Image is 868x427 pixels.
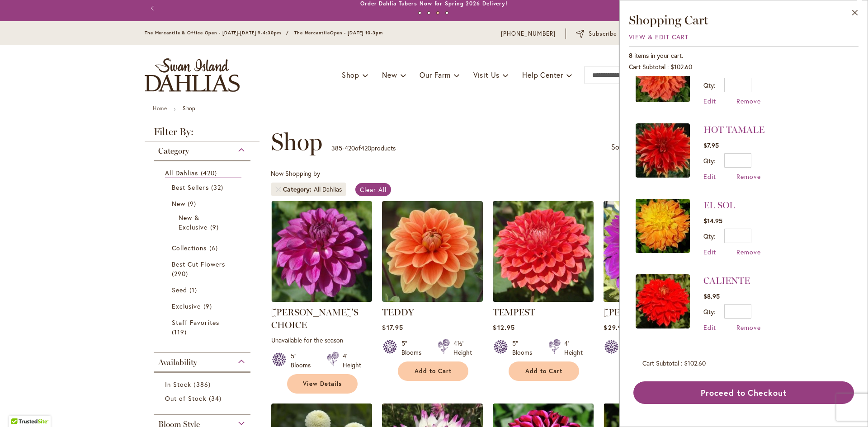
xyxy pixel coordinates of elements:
[703,141,719,150] span: $7.95
[183,105,195,112] strong: Shop
[331,144,342,152] span: 385
[703,124,764,135] a: HOT TAMALE
[703,275,750,286] a: CALIENTE
[172,318,235,337] a: Staff Favorites
[736,248,761,256] a: Remove
[703,232,715,240] label: Qty
[576,29,617,38] a: Subscribe
[271,128,322,155] span: Shop
[172,301,235,311] a: Exclusive
[172,318,219,327] span: Staff Favorites
[636,199,690,256] a: EL SOL
[629,33,689,41] a: View & Edit Cart
[604,323,626,332] span: $29.95
[382,323,403,332] span: $17.95
[604,307,684,318] a: [PERSON_NAME]
[703,81,715,89] label: Qty
[493,201,594,302] img: TEMPEST
[165,380,191,389] span: In Stock
[611,139,636,155] label: Sort by:
[703,216,722,225] span: $14.95
[172,199,235,208] a: New
[736,172,761,181] span: Remove
[158,146,189,156] span: Category
[420,70,450,80] span: Our Farm
[703,248,716,256] a: Edit
[473,70,500,80] span: Visit Us
[703,292,720,300] span: $8.95
[172,259,235,278] a: Best Cut Flowers
[436,11,439,14] button: 3 of 4
[636,48,690,105] a: MANGO MADNESS
[736,323,761,332] span: Remove
[493,295,594,304] a: TEMPEST
[355,183,391,196] a: Clear All
[344,144,355,152] span: 420
[703,156,715,165] label: Qty
[427,11,430,14] button: 2 of 4
[179,213,208,231] span: New & Exclusive
[629,62,665,71] span: Cart Subtotal
[522,70,563,80] span: Help Center
[189,285,199,295] span: 1
[188,199,198,208] span: 9
[633,381,854,404] button: Proceed to Checkout
[703,172,716,181] a: Edit
[360,185,387,194] span: Clear All
[193,380,212,389] span: 386
[589,29,617,38] span: Subscribe
[382,201,483,302] img: Teddy
[636,274,690,332] a: CALIENTE
[342,70,359,80] span: Shop
[604,201,704,302] img: Thomas Edison
[210,222,221,232] span: 9
[703,323,716,332] a: Edit
[501,29,556,38] a: [PHONE_NUMBER]
[330,30,383,36] span: Open - [DATE] 10-3pm
[604,295,704,304] a: Thomas Edison
[382,307,414,318] a: TEDDY
[703,97,716,105] a: Edit
[145,30,330,36] span: The Mercantile & Office Open - [DATE]-[DATE] 9-4:30pm / The Mercantile
[271,169,320,178] span: Now Shopping by
[165,394,241,403] a: Out of Stock 34
[509,361,579,381] button: Add to Cart
[172,183,235,192] a: Best Sellers
[418,11,421,14] button: 1 of 4
[736,97,761,105] span: Remove
[158,357,197,367] span: Availability
[172,327,189,337] span: 119
[303,380,342,388] span: View Details
[453,339,472,357] div: 4½' Height
[172,183,209,192] span: Best Sellers
[670,62,692,71] span: $102.60
[165,168,241,178] a: All Dahlias
[275,187,281,192] a: Remove Category All Dahlias
[165,169,198,177] span: All Dahlias
[493,307,535,318] a: TEMPEST
[211,183,226,192] span: 32
[172,286,187,294] span: Seed
[636,123,690,178] img: HOT TAMALE
[634,51,683,60] span: items in your cart.
[629,12,708,28] span: Shopping Cart
[291,352,316,370] div: 5" Blooms
[401,339,427,357] div: 5" Blooms
[629,51,632,60] span: 8
[145,127,259,141] strong: Filter By:
[271,295,372,304] a: TED'S CHOICE
[525,367,562,375] span: Add to Cart
[703,200,735,211] a: EL SOL
[203,301,214,311] span: 9
[382,70,397,80] span: New
[703,307,715,316] label: Qty
[445,11,448,14] button: 4 of 4
[283,185,314,194] span: Category
[382,295,483,304] a: Teddy
[145,58,240,92] a: store logo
